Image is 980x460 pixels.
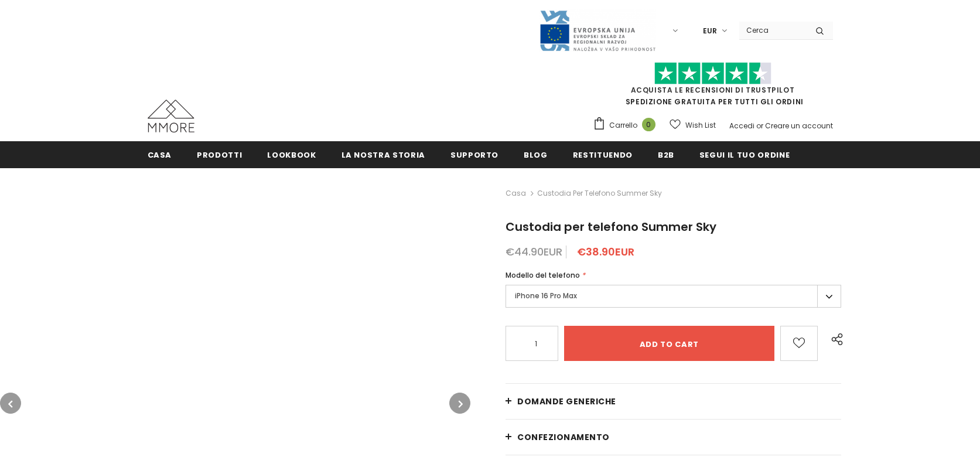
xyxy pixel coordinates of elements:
[609,120,637,131] span: Carrello
[267,141,316,168] a: Lookbook
[577,244,634,259] span: €38.90EUR
[450,149,498,161] span: supporto
[699,141,790,168] a: Segui il tuo ordine
[631,85,795,95] a: Acquista le recensioni di TrustPilot
[593,117,661,134] a: Carrello 0
[197,141,242,168] a: Prodotti
[658,149,674,161] span: B2B
[564,326,774,361] input: Add to cart
[267,149,316,161] span: Lookbook
[148,100,194,132] img: Casi MMORE
[685,120,716,131] span: Wish List
[642,118,655,131] span: 0
[658,141,674,168] a: B2B
[593,67,833,107] span: SPEDIZIONE GRATUITA PER TUTTI GLI ORDINI
[729,121,754,131] a: Accedi
[506,219,716,235] span: Custodia per telefono Summer Sky
[539,9,656,52] img: Javni Razpis
[506,270,580,280] span: Modello del telefono
[148,149,172,161] span: Casa
[699,149,790,161] span: Segui il tuo ordine
[342,141,425,168] a: La nostra storia
[765,121,833,131] a: Creare un account
[506,420,841,455] a: CONFEZIONAMENTO
[524,141,548,168] a: Blog
[670,115,716,135] a: Wish List
[197,149,242,161] span: Prodotti
[506,244,562,259] span: €44.90EUR
[573,141,633,168] a: Restituendo
[148,141,172,168] a: Casa
[654,62,771,85] img: Fidati di Pilot Stars
[524,149,548,161] span: Blog
[450,141,498,168] a: supporto
[517,396,616,407] span: Domande generiche
[573,149,633,161] span: Restituendo
[537,186,662,200] span: Custodia per telefono Summer Sky
[703,25,717,37] span: EUR
[342,149,425,161] span: La nostra storia
[739,22,807,39] input: Search Site
[506,384,841,419] a: Domande generiche
[506,186,526,200] a: Casa
[756,121,763,131] span: or
[506,285,841,308] label: iPhone 16 Pro Max
[539,25,656,35] a: Javni Razpis
[517,431,610,443] span: CONFEZIONAMENTO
